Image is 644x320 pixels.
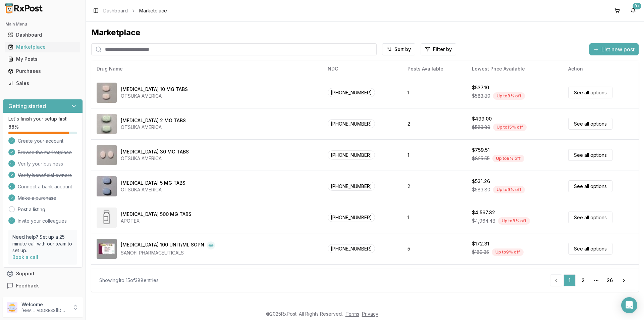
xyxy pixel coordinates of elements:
div: [MEDICAL_DATA] 100 UNIT/ML SOPN [121,241,204,249]
div: My Posts [8,56,77,62]
button: Support [3,268,83,280]
div: SANOFI PHARMACEUTICALS [121,249,215,256]
p: [EMAIL_ADDRESS][DOMAIN_NAME] [21,308,68,313]
span: Connect a bank account [18,183,72,190]
div: [MEDICAL_DATA] 5 MG TABS [121,180,185,186]
a: My Posts [5,53,80,65]
h3: Getting started [8,102,46,110]
a: See all options [568,243,612,255]
a: See all options [568,87,612,98]
div: Up to 8 % off [498,217,530,225]
button: Sort by [382,43,415,55]
td: 1 [402,77,466,108]
p: Welcome [21,301,68,308]
img: Abilify 2 MG TABS [97,114,117,134]
a: Sales [5,77,80,89]
span: Marketplace [139,7,167,14]
a: Purchases [5,65,80,77]
div: [MEDICAL_DATA] 2 MG TABS [121,117,186,124]
p: Need help? Set up a 25 minute call with our team to set up. [12,234,73,254]
th: Action [563,61,639,77]
div: OTSUKA AMERICA [121,93,188,99]
span: $583.80 [472,186,490,193]
span: $583.80 [472,124,490,131]
span: List new post [601,45,635,53]
a: 1 [563,274,576,286]
a: Dashboard [5,29,80,41]
td: 2 [402,171,466,202]
th: NDC [322,61,402,77]
span: [PHONE_NUMBER] [328,88,375,97]
a: See all options [568,180,612,192]
div: Marketplace [8,44,77,50]
span: $825.55 [472,155,490,162]
span: 88 % [8,124,19,130]
div: APOTEX [121,218,192,224]
button: Sales [3,78,83,89]
span: Feedback [16,282,39,289]
div: OTSUKA AMERICA [121,124,186,131]
img: RxPost Logo [3,3,46,13]
a: List new post [589,47,639,53]
div: $499.00 [472,116,492,122]
button: Marketplace [3,42,83,52]
a: See all options [568,212,612,223]
span: [PHONE_NUMBER] [328,150,375,159]
td: 2 [402,108,466,139]
span: [PHONE_NUMBER] [328,213,375,222]
th: Drug Name [91,61,322,77]
td: 1 [402,139,466,171]
img: User avatar [7,302,17,313]
span: $4,964.48 [472,218,495,224]
button: 9+ [628,5,639,16]
button: Purchases [3,66,83,77]
div: Showing 1 to 15 of 388 entries [99,277,159,284]
span: Make a purchase [18,195,56,201]
span: Filter by [433,46,452,53]
span: Browse the marketplace [18,149,72,156]
span: [PHONE_NUMBER] [328,244,375,253]
img: Abiraterone Acetate 500 MG TABS [97,208,117,228]
a: 26 [604,274,616,286]
div: Sales [8,80,77,87]
div: [MEDICAL_DATA] 10 MG TABS [121,86,188,93]
span: Create your account [18,138,63,144]
img: Abilify 30 MG TABS [97,145,117,165]
span: $583.80 [472,93,490,99]
span: $189.35 [472,249,489,256]
div: Up to 15 % off [493,124,527,131]
div: OTSUKA AMERICA [121,186,185,193]
button: My Posts [3,54,83,64]
div: Up to 9 % off [493,186,525,193]
span: Sort by [394,46,411,53]
div: $537.10 [472,84,489,91]
div: [MEDICAL_DATA] 500 MG TABS [121,211,192,218]
div: 9+ [633,3,641,9]
a: Privacy [362,311,378,317]
div: Open Intercom Messenger [621,297,637,313]
td: 1 [402,202,466,233]
img: Abilify 10 MG TABS [97,83,117,103]
button: Filter by [421,43,456,55]
span: [PHONE_NUMBER] [328,182,375,191]
th: Lowest Price Available [467,61,563,77]
span: Verify your business [18,161,63,167]
a: Dashboard [103,7,128,14]
button: Feedback [3,280,83,292]
div: Up to 8 % off [493,92,525,100]
button: List new post [589,43,639,55]
div: Dashboard [8,32,77,38]
img: Admelog SoloStar 100 UNIT/ML SOPN [97,239,117,259]
a: Marketplace [5,41,80,53]
a: See all options [568,118,612,130]
img: Abilify 5 MG TABS [97,176,117,196]
span: Verify beneficial owners [18,172,72,179]
nav: breadcrumb [103,7,167,14]
button: Dashboard [3,30,83,40]
span: [PHONE_NUMBER] [328,119,375,128]
div: OTSUKA AMERICA [121,155,189,162]
div: $531.26 [472,178,490,185]
td: 5 [402,233,466,264]
div: $172.31 [472,240,489,247]
td: 3 [402,264,466,295]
